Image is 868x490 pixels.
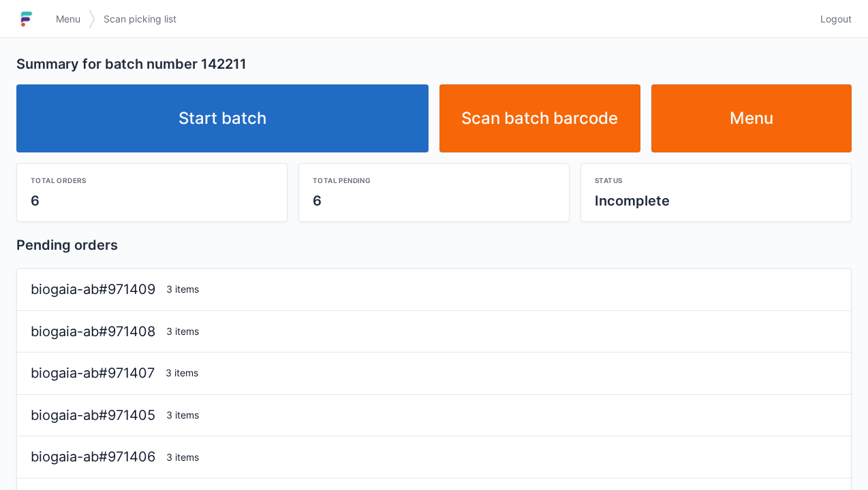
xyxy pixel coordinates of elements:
div: Total orders [31,175,273,186]
div: biogaia-ab#971409 [25,280,161,299]
span: Logout [820,12,852,26]
span: Scan picking list [104,12,176,26]
a: Start batch [16,84,429,152]
div: biogaia-ab#971407 [25,363,160,383]
a: Menu [651,84,852,152]
div: biogaia-ab#971406 [25,447,161,467]
div: 6 [31,191,273,210]
img: svg> [89,3,95,35]
div: 3 items [161,325,843,338]
div: Total pending [313,175,555,186]
span: Menu [56,12,80,26]
div: Status [595,175,837,186]
a: Logout [812,7,852,31]
div: 6 [313,191,555,210]
div: 3 items [161,451,843,464]
h2: Summary for batch number 142211 [16,54,852,73]
a: Menu [48,7,89,31]
img: logo-small.jpg [16,8,37,30]
a: Scan picking list [95,7,185,31]
div: 3 items [161,408,843,422]
div: 3 items [160,366,843,380]
div: Incomplete [595,191,837,210]
h2: Pending orders [16,235,852,255]
a: Scan batch barcode [439,84,640,152]
div: 3 items [161,282,843,296]
div: biogaia-ab#971408 [25,322,161,342]
div: biogaia-ab#971405 [25,406,161,425]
